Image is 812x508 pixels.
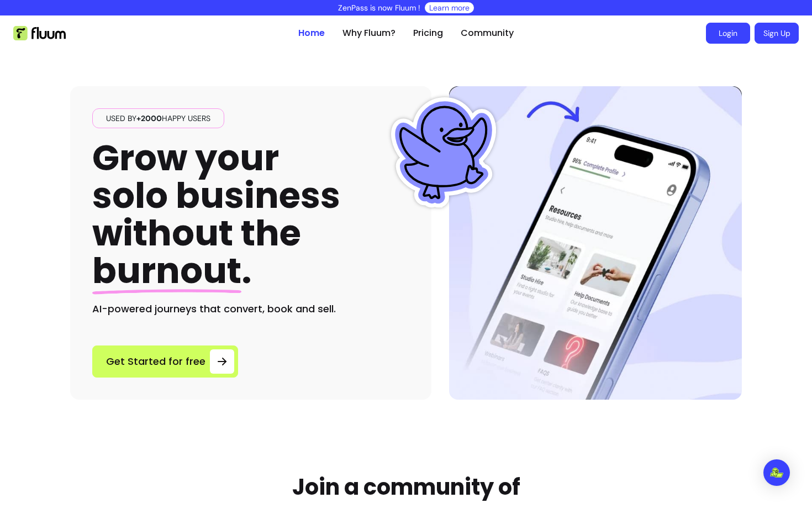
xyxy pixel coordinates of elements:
span: +2000 [136,113,162,123]
h1: Grow your solo business without the . [92,139,340,290]
img: Fluum Logo [13,26,66,40]
a: Home [298,27,325,40]
a: Sign Up [755,23,799,44]
a: Community [461,27,514,40]
a: Why Fluum? [342,27,396,40]
img: Fluum Duck sticker [388,97,499,208]
img: Hero [449,86,742,400]
p: ZenPass is now Fluum ! [338,2,420,13]
h2: AI-powered journeys that convert, book and sell. [92,301,409,317]
a: Learn more [429,2,470,13]
span: Used by happy users [102,113,215,124]
span: Get Started for free [106,354,205,369]
a: Pricing [413,27,443,40]
div: Open Intercom Messenger [763,459,790,486]
a: Login [706,23,750,44]
span: burnout [92,246,241,295]
a: Get Started for free [92,345,238,378]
